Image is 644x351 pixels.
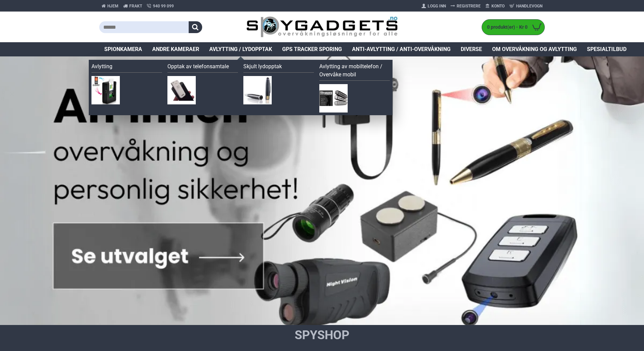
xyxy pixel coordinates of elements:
[352,45,451,53] span: Anti-avlytting / Anti-overvåkning
[11,11,16,16] img: logo_orange.svg
[246,16,398,38] img: SpyGadgets.no
[482,24,529,31] span: 0 produkt(er) - Kr 0
[152,45,199,53] span: Andre kameraer
[448,1,483,11] a: Registrere
[457,3,481,9] span: Registrere
[152,327,492,344] h1: SpyShop
[587,45,626,53] span: Spesialtilbud
[319,62,390,81] a: Avlytting av mobiltelefon / Overvåke mobil
[209,45,272,53] span: Avlytting / Lydopptak
[75,40,114,44] div: Keywords by Traffic
[419,1,448,11] a: Logg Inn
[104,45,142,53] span: Spionkamera
[19,11,33,16] div: v 4.0.25
[456,42,487,56] a: Diverse
[487,42,582,56] a: Om overvåkning og avlytting
[18,39,24,45] img: tab_domain_overview_orange.svg
[461,45,482,53] span: Diverse
[582,42,632,56] a: Spesialtilbud
[428,3,446,9] span: Logg Inn
[204,42,277,56] a: Avlytting / Lydopptak
[243,76,272,104] img: Skjult lydopptak
[483,1,507,11] a: Konto
[129,3,142,9] span: Frakt
[516,3,542,9] span: Handlevogn
[507,1,545,11] a: Handlevogn
[243,62,314,73] a: Skjult lydopptak
[107,3,118,9] span: Hjem
[67,39,73,45] img: tab_keywords_by_traffic_grey.svg
[147,42,204,56] a: Andre kameraer
[99,42,147,56] a: Spionkamera
[153,3,174,9] span: 940 99 099
[277,42,347,56] a: GPS Tracker Sporing
[482,20,544,35] a: 0 produkt(er) - Kr 0
[26,40,60,44] div: Domain Overview
[18,18,74,23] div: Domain: [DOMAIN_NAME]
[282,45,342,53] span: GPS Tracker Sporing
[11,18,16,23] img: website_grey.svg
[491,3,505,9] span: Konto
[167,62,238,73] a: Opptak av telefonsamtale
[91,76,120,104] img: Avlytting
[347,42,456,56] a: Anti-avlytting / Anti-overvåkning
[492,45,577,53] span: Om overvåkning og avlytting
[91,62,162,73] a: Avlytting
[319,84,348,112] img: Avlytting av mobiltelefon / Overvåke mobil
[167,76,196,104] img: Opptak av telefonsamtale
